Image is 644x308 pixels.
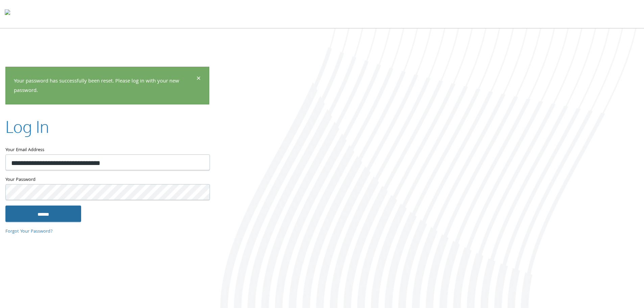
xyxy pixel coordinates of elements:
[5,228,53,235] a: Forgot Your Password?
[5,7,10,21] img: todyl-logo-dark.svg
[196,72,201,86] span: ×
[5,176,209,184] label: Your Password
[5,115,49,138] h2: Log In
[196,75,201,83] button: Dismiss alert
[14,76,195,96] p: Your password has successfully been reset. Please log in with your new password.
